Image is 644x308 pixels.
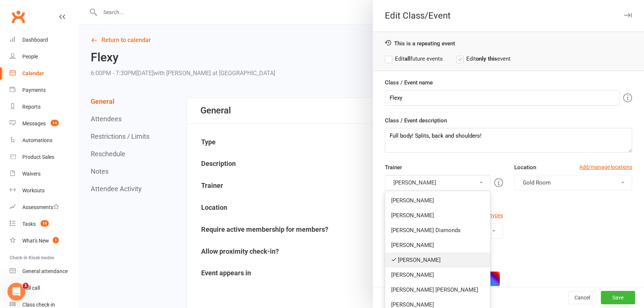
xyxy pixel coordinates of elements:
a: Assessments [10,199,78,216]
div: Messages [22,121,46,126]
div: Calendar [22,70,44,76]
label: Edit event [456,54,511,63]
div: People [22,54,38,60]
span: 19 [41,220,49,227]
a: Dashboard [10,32,78,48]
a: General attendance kiosk mode [10,263,78,280]
div: Product Sales [22,154,54,160]
button: Save [601,291,635,304]
a: Clubworx [9,7,28,26]
div: What's New [22,238,49,244]
div: Edit Class/Event [373,10,644,21]
a: Tasks 19 [10,216,78,232]
button: [PERSON_NAME] [385,175,490,190]
a: [PERSON_NAME] [PERSON_NAME] [385,282,490,297]
strong: only this [476,55,497,62]
span: 1 [53,237,59,243]
a: Add/manage locations [579,163,632,171]
label: Location [514,163,536,172]
div: Workouts [22,187,45,193]
a: [PERSON_NAME] [385,193,490,208]
div: This is a repeating event [385,39,632,47]
iframe: Intercom live chat [7,283,25,301]
a: [PERSON_NAME] [385,253,490,267]
a: People [10,48,78,65]
label: Class / Event name [385,78,433,87]
div: Assessments [22,204,59,210]
span: 14 [51,120,59,126]
a: [PERSON_NAME] [385,208,490,223]
div: Class check-in [22,302,55,308]
a: Reports [10,99,78,115]
a: Payments [10,82,78,99]
button: Cancel [568,291,596,304]
label: Trainer [385,163,402,172]
input: Enter event name [385,90,619,106]
span: Gold Room [523,179,551,186]
div: Dashboard [22,37,48,43]
strong: all [405,55,410,62]
a: Product Sales [10,149,78,166]
a: Messages 14 [10,115,78,132]
a: [PERSON_NAME] [385,238,490,253]
label: Class / Event description [385,116,447,125]
div: Tasks [22,221,36,227]
div: Roll call [22,285,40,291]
a: [PERSON_NAME] [385,267,490,282]
button: Gold Room [514,175,632,190]
span: 1 [23,283,29,289]
a: Automations [10,132,78,149]
a: Roll call [10,280,78,296]
div: Payments [22,87,46,93]
a: Calendar [10,65,78,82]
a: Workouts [10,182,78,199]
a: Waivers [10,166,78,182]
div: General attendance [22,268,68,274]
div: Waivers [22,171,41,177]
label: Edit future events [385,54,443,63]
a: [PERSON_NAME] Diamonds [385,223,490,238]
div: Automations [22,137,52,143]
a: What's New1 [10,232,78,249]
div: Reports [22,104,41,110]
